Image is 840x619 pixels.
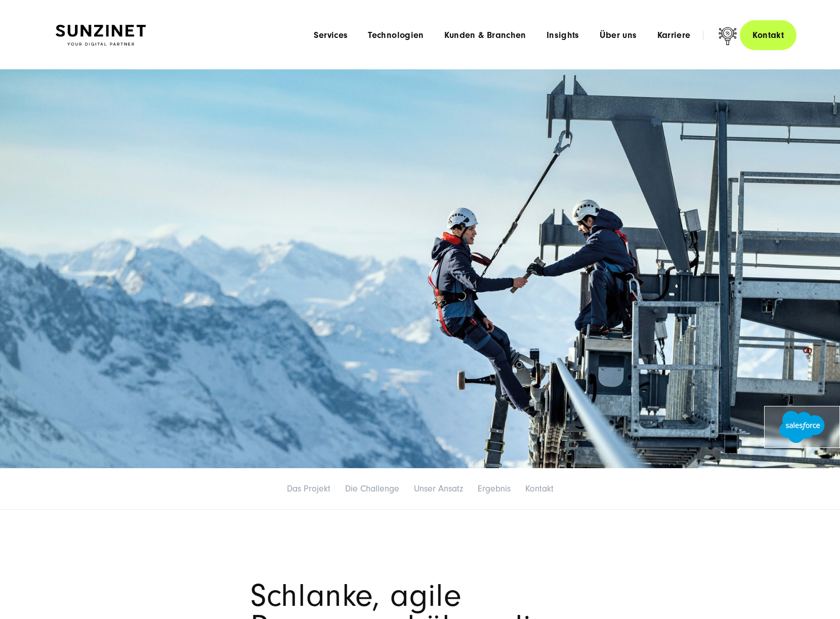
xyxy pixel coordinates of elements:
[314,30,348,40] a: Services
[740,20,796,50] a: Kontakt
[600,30,637,40] a: Über uns
[525,483,554,494] a: Kontakt
[478,483,511,494] a: Ergebnis
[368,30,424,40] a: Technologien
[287,483,330,494] a: Das Projekt
[345,483,399,494] a: Die Challenge
[657,30,691,40] a: Karriere
[444,30,526,40] a: Kunden & Branchen
[779,411,825,443] img: Salesforce Logo - Salesforce Sales Cloud CRM beratung und implementierung agentur SUNZINET
[414,483,463,494] a: Unser Ansatz
[56,25,146,46] img: SUNZINET Full Service Digital Agentur
[547,30,579,40] a: Insights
